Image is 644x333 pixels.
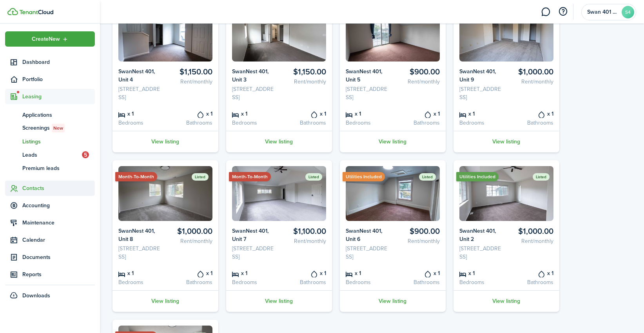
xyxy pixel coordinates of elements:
[282,109,326,118] card-listing-title: x 1
[22,92,95,101] span: Leasing
[340,131,446,152] a: View listing
[509,237,553,245] card-listing-description: Rent/monthly
[509,78,553,86] card-listing-description: Rent/monthly
[282,278,326,286] card-listing-description: Bathrooms
[5,108,95,121] a: Applications
[232,67,276,84] card-listing-title: SwanNest 401, Unit 3
[395,227,440,236] card-listing-title: $900.00
[22,75,95,83] span: Portfolio
[232,109,276,118] card-listing-title: x 1
[5,161,95,175] a: Premium leads
[459,7,553,62] img: Listing avatar
[343,172,385,181] ribbon: Utilities Included
[5,148,95,161] a: Leads5
[459,109,504,118] card-listing-title: x 1
[168,119,212,127] card-listing-description: Bathrooms
[7,8,18,15] img: TenantCloud
[22,219,95,227] span: Maintenance
[232,244,276,261] card-listing-description: [STREET_ADDRESS]
[459,269,504,277] card-listing-title: x 1
[22,124,95,132] span: Screenings
[282,269,326,277] card-listing-title: x 1
[395,237,440,245] card-listing-description: Rent/monthly
[533,173,550,181] status: Listed
[22,270,95,279] span: Reports
[5,54,95,70] a: Dashboard
[395,269,440,277] card-listing-title: x 1
[229,172,271,181] ribbon: Month-To-Month
[282,78,326,86] card-listing-description: Rent/monthly
[340,290,446,312] a: View listing
[5,267,95,282] a: Reports
[118,7,212,62] img: Listing avatar
[232,85,276,101] card-listing-description: [STREET_ADDRESS]
[282,67,326,76] card-listing-title: $1,150.00
[509,227,553,236] card-listing-title: $1,000.00
[22,164,95,172] span: Premium leads
[305,173,322,181] status: Listed
[112,131,218,152] a: View listing
[112,290,218,312] a: View listing
[22,291,50,300] span: Downloads
[395,278,440,286] card-listing-description: Bathrooms
[346,166,440,221] img: Listing avatar
[53,125,63,132] span: New
[22,253,95,261] span: Documents
[346,109,390,118] card-listing-title: x 1
[395,109,440,118] card-listing-title: x 1
[82,151,89,158] span: 5
[5,31,95,47] button: Open menu
[168,269,212,277] card-listing-title: x 1
[226,131,332,152] a: View listing
[192,173,209,181] status: Listed
[622,6,634,18] avatar-text: S4
[346,244,390,261] card-listing-description: [STREET_ADDRESS]
[115,172,157,181] ribbon: Month-To-Month
[395,67,440,76] card-listing-title: $900.00
[509,109,553,118] card-listing-title: x 1
[346,7,440,62] img: Listing avatar
[232,227,276,243] card-listing-title: SwanNest 401, Unit 7
[587,9,619,15] span: Swan 401 LLC
[118,227,163,243] card-listing-title: SwanNest 401, Unit 8
[232,7,326,62] img: Listing avatar
[346,85,390,101] card-listing-description: [STREET_ADDRESS]
[232,166,326,221] img: Listing avatar
[346,67,390,84] card-listing-title: SwanNest 401, Unit 5
[22,201,95,210] span: Accounting
[509,269,553,277] card-listing-title: x 1
[5,135,95,148] a: Listings
[168,278,212,286] card-listing-description: Bathrooms
[346,119,390,127] card-listing-description: Bedrooms
[395,78,440,86] card-listing-description: Rent/monthly
[346,278,390,286] card-listing-description: Bedrooms
[22,58,95,66] span: Dashboard
[282,119,326,127] card-listing-description: Bathrooms
[346,227,390,243] card-listing-title: SwanNest 401, Unit 6
[232,119,276,127] card-listing-description: Bedrooms
[459,67,504,84] card-listing-title: SwanNest 401, Unit 9
[459,227,504,243] card-listing-title: SwanNest 401, Unit 2
[346,269,390,277] card-listing-title: x 1
[118,278,163,286] card-listing-description: Bedrooms
[22,138,95,146] span: Listings
[22,184,95,192] span: Contacts
[459,85,504,101] card-listing-description: [STREET_ADDRESS]
[22,111,95,119] span: Applications
[5,121,95,135] a: ScreeningsNew
[232,278,276,286] card-listing-description: Bedrooms
[509,119,553,127] card-listing-description: Bathrooms
[168,109,212,118] card-listing-title: x 1
[459,119,504,127] card-listing-description: Bedrooms
[454,131,559,152] a: View listing
[459,166,553,221] img: Listing avatar
[454,290,559,312] a: View listing
[32,36,60,42] span: Create New
[19,10,53,14] img: TenantCloud
[118,109,163,118] card-listing-title: x 1
[456,172,499,181] ribbon: Utilities Included
[22,236,95,244] span: Calendar
[232,269,276,277] card-listing-title: x 1
[118,269,163,277] card-listing-title: x 1
[395,119,440,127] card-listing-description: Bathrooms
